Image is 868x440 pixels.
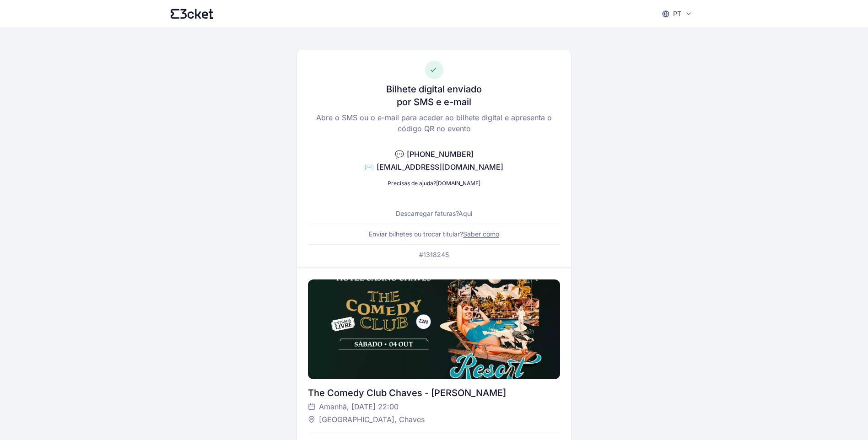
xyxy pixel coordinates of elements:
[397,96,471,108] h3: por SMS e e-mail
[407,150,474,159] span: [PHONE_NUMBER]
[458,209,472,217] a: Aqui
[463,230,499,238] a: Saber como
[365,162,374,172] span: ✉️
[308,112,560,134] p: Abre o SMS ou o e-mail para aceder ao bilhete digital e apresenta o código QR no evento
[319,401,399,412] span: Amanhã, [DATE] 22:00
[388,180,436,187] span: Precisas de ajuda?
[386,83,482,96] h3: Bilhete digital enviado
[308,386,560,399] div: The Comedy Club Chaves - [PERSON_NAME]
[436,180,480,187] a: [DOMAIN_NAME]
[319,414,425,425] span: [GEOGRAPHIC_DATA], Chaves
[395,150,404,159] span: 💬
[396,209,472,218] p: Descarregar faturas?
[419,250,449,259] p: #1318245
[369,230,499,239] p: Enviar bilhetes ou trocar titular?
[377,162,503,172] span: [EMAIL_ADDRESS][DOMAIN_NAME]
[673,9,681,18] p: pt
